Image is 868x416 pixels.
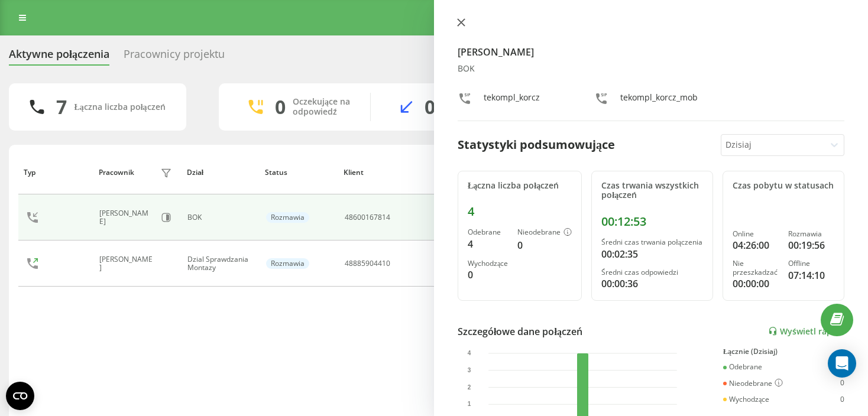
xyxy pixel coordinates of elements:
div: 00:00:36 [601,277,703,291]
div: 00:12:53 [601,214,703,229]
div: Wychodzące [723,395,769,404]
div: Dzial Sprawdzania Montazy [187,255,252,272]
div: 0 [840,379,844,388]
div: Nieodebrane [723,379,783,388]
text: 3 [468,367,471,373]
text: 2 [468,384,471,391]
button: Open CMP widget [6,382,34,410]
div: Czas trwania wszystkich połączeń [601,181,703,201]
div: Nie przeszkadzać [733,259,779,277]
div: Oczekujące na odpowiedź [293,97,352,117]
div: 48885904410 [345,259,390,268]
div: 00:00:00 [733,277,779,291]
div: 0 [425,96,435,118]
div: Klient [344,168,432,177]
div: Aktywne połączenia [9,48,109,66]
div: 00:19:56 [788,238,834,252]
div: Wychodzące [468,259,508,268]
div: Rozmawia [266,258,309,269]
text: 4 [468,350,471,356]
div: Open Intercom Messenger [828,349,856,378]
div: Online [733,230,779,238]
div: tekompl_korcz_mob [620,92,698,109]
div: Łączna liczba połączeń [74,102,165,112]
div: BOK [458,64,844,74]
a: Wyświetl raport [768,326,844,336]
div: Nieodebrane [517,228,572,238]
div: 0 [275,96,286,118]
div: 7 [56,96,67,118]
div: 4 [468,237,508,251]
div: Rozmawia [266,212,309,223]
div: Odebrane [468,228,508,236]
div: Średni czas trwania połączenia [601,238,703,246]
div: [PERSON_NAME] [99,209,154,226]
div: Pracownicy projektu [124,48,225,66]
div: tekompl_korcz [484,92,540,109]
div: Łączna liczba połączeń [468,181,572,191]
div: 0 [840,395,844,404]
div: 00:02:35 [601,247,703,261]
div: Odebrane [723,363,762,371]
div: Rozmawia [788,230,834,238]
div: Pracownik [99,168,134,177]
div: 04:26:00 [733,238,779,252]
div: Dział [187,168,254,177]
div: [PERSON_NAME] [99,255,157,272]
div: Szczegółowe dane połączeń [458,324,582,339]
h4: [PERSON_NAME] [458,45,844,59]
div: Statystyki podsumowujące [458,136,615,154]
div: 0 [517,238,572,252]
div: Czas pobytu w statusach [733,181,834,191]
div: Typ [24,168,87,177]
div: BOK [187,213,252,222]
div: Status [265,168,332,177]
div: Offline [788,259,834,268]
div: 07:14:10 [788,268,834,282]
text: 1 [468,401,471,407]
div: Łącznie (Dzisiaj) [723,347,844,356]
div: Średni czas odpowiedzi [601,268,703,277]
div: 0 [468,268,508,282]
div: 48600167814 [345,213,390,222]
div: 4 [468,204,572,219]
